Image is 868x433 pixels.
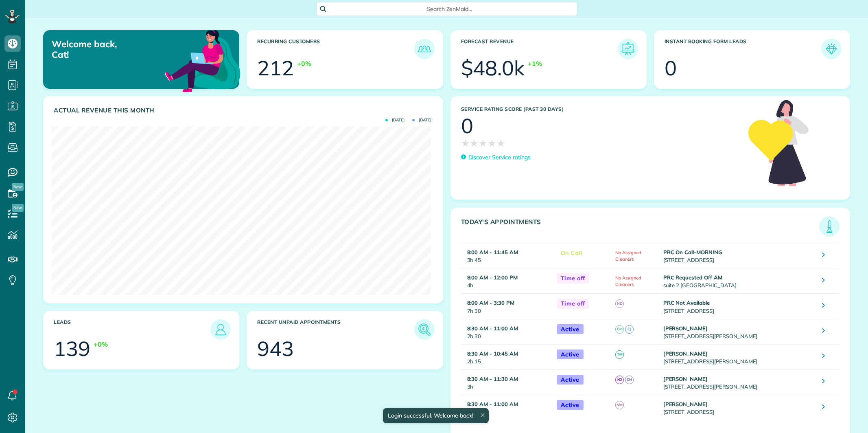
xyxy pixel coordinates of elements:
span: Active [557,324,584,334]
img: dashboard_welcome-42a62b7d889689a78055ac9021e634bf52bae3f8056760290aed330b23ab8690.png [163,21,242,100]
span: Time off [557,273,589,284]
td: [STREET_ADDRESS][PERSON_NAME] [661,319,816,344]
p: Welcome back, Cat! [52,39,177,60]
div: 0 [461,116,473,136]
span: ND [615,299,624,308]
img: icon_form_leads-04211a6a04a5b2264e4ee56bc0799ec3eb69b7e499cbb523a139df1d13a81ae0.png [823,41,840,57]
strong: [PERSON_NAME] [663,350,708,357]
strong: 8:00 AM - 3:30 PM [467,299,514,306]
h3: Forecast Revenue [461,39,618,59]
td: [STREET_ADDRESS] [661,243,816,268]
span: No Assigned Cleaners [615,275,641,287]
span: ★ [479,136,488,150]
div: 0 [665,58,677,78]
strong: 8:30 AM - 10:45 AM [467,350,518,357]
h3: Recent unpaid appointments [257,319,414,340]
img: icon_unpaid_appointments-47b8ce3997adf2238b356f14209ab4cced10bd1f174958f3ca8f1d0dd7fffeee.png [416,321,433,338]
span: Time off [557,299,589,309]
td: [STREET_ADDRESS][PERSON_NAME] [661,344,816,369]
td: [STREET_ADDRESS] [661,395,816,420]
span: VM [615,401,624,409]
a: Discover Service ratings [461,153,531,162]
img: icon_leads-1bed01f49abd5b7fead27621c3d59655bb73ed531f8eeb49469d10e621d6b896.png [212,321,229,338]
span: ★ [470,136,479,150]
span: No Assigned Cleaners [615,250,641,262]
div: +0% [297,59,311,68]
strong: 8:30 AM - 11:30 AM [467,376,518,382]
span: CM [615,325,624,334]
h3: Instant Booking Form Leads [665,39,821,59]
div: +0% [94,340,108,349]
span: CJ [625,325,634,334]
span: KD [615,376,624,384]
img: icon_recurring_customers-cf858462ba22bcd05b5a5880d41d6543d210077de5bb9ebc9590e49fd87d84ed.png [416,41,433,57]
h3: Actual Revenue this month [54,107,435,114]
strong: PRC On Call-MORNING [663,249,722,255]
span: ★ [488,136,496,150]
span: ★ [461,136,470,150]
td: 2h 30 [461,395,553,420]
span: ★ [496,136,505,150]
span: Active [557,400,584,410]
td: [STREET_ADDRESS][PERSON_NAME] [661,369,816,395]
span: New [12,183,24,191]
img: icon_todays_appointments-901f7ab196bb0bea1936b74009e4eb5ffbc2d2711fa7634e0d609ed5ef32b18b.png [821,218,837,235]
strong: 8:30 AM - 11:00 AM [467,401,518,407]
img: icon_forecast_revenue-8c13a41c7ed35a8dcfafea3cbb826a0462acb37728057bba2d056411b612bbbe.png [620,41,636,57]
strong: 8:30 AM - 11:00 AM [467,325,518,332]
span: [DATE] [385,118,404,122]
td: 4h [461,268,553,294]
strong: PRC Not Available [663,299,710,306]
td: 2h 30 [461,319,553,344]
div: Login successful. Welcome back! [383,408,489,423]
strong: [PERSON_NAME] [663,401,708,407]
span: On Call [557,248,587,258]
h3: Leads [54,319,210,340]
div: 139 [54,338,90,359]
span: New [12,204,24,212]
span: [DATE] [412,118,431,122]
h3: Service Rating score (past 30 days) [461,106,741,112]
strong: PRC Requested Off AM [663,274,722,281]
td: 7h 30 [461,294,553,319]
strong: [PERSON_NAME] [663,376,708,382]
strong: 8:00 AM - 12:00 PM [467,274,518,281]
div: 943 [257,338,294,359]
td: 3h 45 [461,243,553,268]
div: 212 [257,58,294,78]
td: 2h 15 [461,344,553,369]
div: +1% [528,59,542,68]
div: $48.0k [461,58,525,78]
span: TM [615,350,624,359]
strong: 8:00 AM - 11:45 AM [467,249,518,255]
td: suite 2 [GEOGRAPHIC_DATA] [661,268,816,294]
h3: Recurring Customers [257,39,414,59]
td: [STREET_ADDRESS] [661,294,816,319]
span: CH [625,376,634,384]
span: Active [557,375,584,385]
td: 3h [461,369,553,395]
p: Discover Service ratings [468,153,531,162]
strong: [PERSON_NAME] [663,325,708,332]
span: Active [557,349,584,360]
h3: Today's Appointments [461,218,820,237]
